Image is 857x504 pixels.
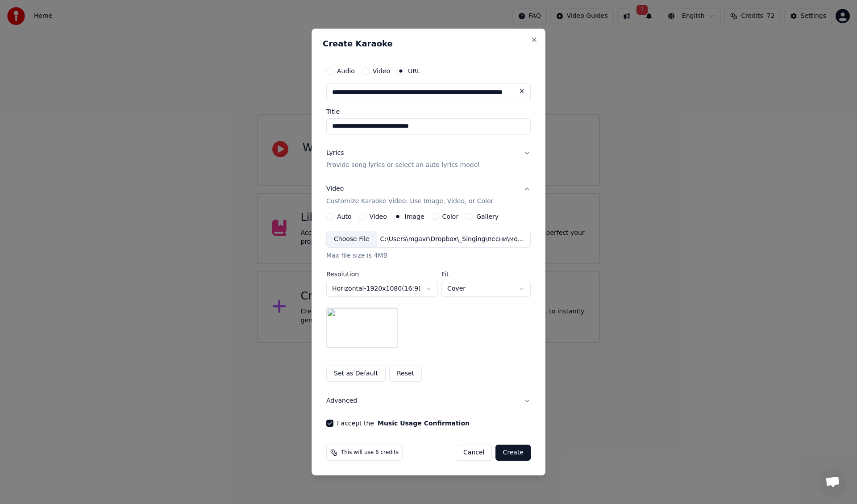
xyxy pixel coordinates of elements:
div: C:\Users\mgavr\Dropbox\_Singing\песни\молодой казак на коне.png [377,235,528,244]
div: VideoCustomize Karaoke Video: Use Image, Video, or Color [326,213,531,389]
button: Create [495,445,531,461]
label: URL [408,68,420,74]
label: Image [405,213,424,220]
button: Advanced [326,389,531,412]
label: Audio [337,68,355,74]
p: Provide song lyrics or select an auto lyrics model [326,161,479,170]
button: VideoCustomize Karaoke Video: Use Image, Video, or Color [326,178,531,213]
button: Reset [389,366,422,382]
button: Set as Default [326,366,386,382]
div: Video [326,185,493,206]
h2: Create Karaoke [323,40,534,48]
label: Video [373,68,390,74]
label: Title [326,108,531,115]
label: Gallery [476,213,499,220]
div: Choose File [327,231,377,247]
label: Video [370,213,387,220]
p: Customize Karaoke Video: Use Image, Video, or Color [326,197,493,206]
label: Fit [441,271,531,277]
button: LyricsProvide song lyrics or select an auto lyrics model [326,142,531,177]
button: Cancel [456,445,492,461]
button: I accept the [378,420,470,426]
div: Lyrics [326,149,344,158]
span: This will use 6 credits [341,449,399,456]
div: Max file size is 4MB [326,251,531,260]
label: Resolution [326,271,438,277]
label: Auto [337,213,352,220]
label: I accept the [337,420,470,426]
label: Color [442,213,459,220]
